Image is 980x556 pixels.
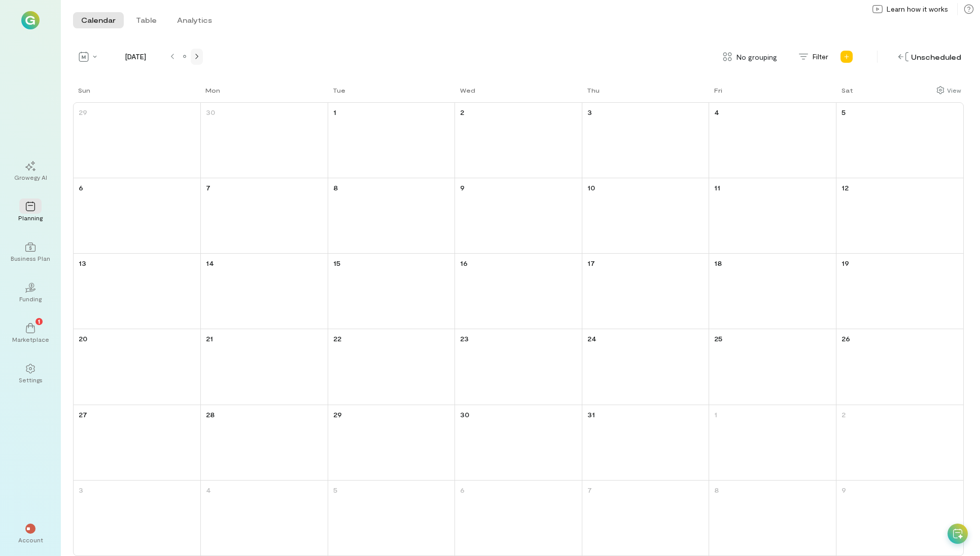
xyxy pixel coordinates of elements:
div: Wed [460,86,475,94]
a: June 30, 2025 [204,105,217,120]
div: Mon [205,86,220,94]
div: Fri [714,86,722,94]
div: Account [18,536,43,544]
td: July 26, 2025 [836,329,963,405]
td: July 25, 2025 [709,329,836,405]
td: August 6, 2025 [455,481,582,555]
td: July 27, 2025 [74,405,201,480]
a: Sunday [73,85,92,102]
a: June 29, 2025 [77,105,89,120]
a: August 6, 2025 [458,483,467,497]
a: July 1, 2025 [331,105,338,120]
a: August 7, 2025 [585,483,594,497]
a: July 26, 2025 [839,331,852,346]
td: July 3, 2025 [582,103,709,178]
a: July 24, 2025 [585,331,599,346]
div: Settings [19,376,43,384]
a: July 5, 2025 [839,105,848,120]
div: Add new program [838,49,855,65]
a: July 17, 2025 [585,256,597,270]
span: Learn how it works [887,4,948,14]
div: Business Plan [11,254,50,262]
td: July 31, 2025 [582,405,709,480]
a: August 2, 2025 [839,407,848,422]
td: July 9, 2025 [455,178,582,253]
td: June 29, 2025 [74,103,201,178]
td: July 24, 2025 [582,329,709,405]
span: Filter [813,52,828,62]
td: July 18, 2025 [709,254,836,329]
td: July 14, 2025 [201,254,328,329]
div: Sat [842,86,853,94]
a: Thursday [582,85,602,102]
a: July 29, 2025 [331,407,344,422]
td: August 4, 2025 [201,481,328,555]
a: Saturday [836,85,855,102]
div: View [947,86,961,95]
td: July 5, 2025 [836,103,963,178]
a: Marketplace [12,315,49,351]
a: Business Plan [12,234,49,270]
a: Wednesday [455,85,477,102]
td: July 7, 2025 [201,178,328,253]
div: Marketplace [12,335,49,343]
td: July 20, 2025 [74,329,201,405]
td: July 28, 2025 [201,405,328,480]
td: August 5, 2025 [328,481,455,555]
div: Tue [333,86,345,94]
a: July 25, 2025 [712,331,724,346]
td: July 19, 2025 [836,254,963,329]
td: July 23, 2025 [455,329,582,405]
span: 1 [38,316,40,326]
div: Planning [18,214,43,222]
span: [DATE] [104,52,166,62]
a: Monday [200,85,222,102]
button: Analytics [169,12,220,28]
a: July 18, 2025 [712,256,724,270]
a: July 21, 2025 [204,331,215,346]
td: July 16, 2025 [455,254,582,329]
a: July 20, 2025 [77,331,89,346]
td: July 30, 2025 [455,405,582,480]
a: August 3, 2025 [77,483,85,497]
div: Thu [587,86,600,94]
a: July 12, 2025 [839,180,851,195]
a: July 6, 2025 [77,180,85,195]
td: July 12, 2025 [836,178,963,253]
a: July 19, 2025 [839,256,851,270]
td: August 1, 2025 [709,405,836,480]
div: Show columns [934,83,964,97]
td: August 3, 2025 [74,481,201,555]
td: August 8, 2025 [709,481,836,555]
a: July 15, 2025 [331,256,342,270]
td: July 21, 2025 [201,329,328,405]
a: July 14, 2025 [204,256,216,270]
td: July 6, 2025 [74,178,201,253]
td: July 2, 2025 [455,103,582,178]
a: July 23, 2025 [458,331,471,346]
a: July 8, 2025 [331,180,340,195]
div: Funding [19,295,42,303]
a: Friday [709,85,724,102]
a: July 27, 2025 [77,407,89,422]
button: Table [128,12,165,28]
td: July 29, 2025 [328,405,455,480]
div: Sun [78,86,90,94]
td: July 8, 2025 [328,178,455,253]
td: August 2, 2025 [836,405,963,480]
div: Growegy AI [14,173,47,181]
td: July 15, 2025 [328,254,455,329]
div: Unscheduled [896,49,964,65]
a: Growegy AI [12,153,49,189]
span: No grouping [737,52,777,62]
a: July 3, 2025 [585,105,594,120]
a: July 7, 2025 [204,180,213,195]
td: August 7, 2025 [582,481,709,555]
a: August 4, 2025 [204,483,213,497]
td: July 17, 2025 [582,254,709,329]
a: August 9, 2025 [839,483,848,497]
a: Planning [12,193,49,230]
td: July 1, 2025 [328,103,455,178]
a: August 8, 2025 [712,483,721,497]
a: July 9, 2025 [458,180,467,195]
